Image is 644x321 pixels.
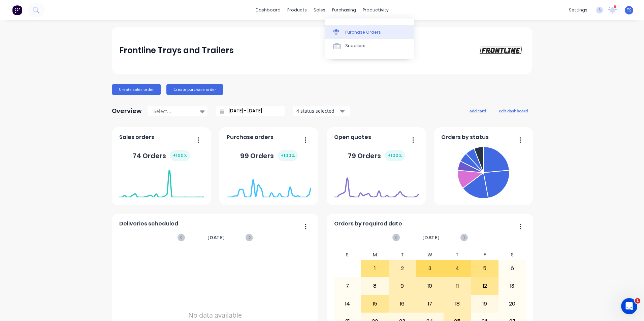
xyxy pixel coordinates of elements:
div: products [284,5,310,15]
a: dashboard [252,5,284,15]
div: Overview [112,104,142,118]
div: 17 [416,295,443,312]
div: 5 [471,260,498,277]
div: M [361,250,389,260]
span: Open quotes [334,133,371,141]
span: 1 [635,298,640,304]
div: sales [310,5,329,15]
div: 3 [416,260,443,277]
div: 79 Orders [348,150,405,161]
button: Create sales order [112,84,161,95]
div: 4 [444,260,471,277]
span: [DATE] [422,234,440,241]
div: 10 [416,278,443,294]
button: 4 status selected [293,106,350,116]
div: 14 [334,295,361,312]
div: Suppliers [345,43,365,49]
div: T [389,250,416,260]
div: F [471,250,498,260]
span: Purchase orders [227,133,273,141]
div: 2 [389,260,416,277]
div: W [416,250,444,260]
div: S [334,250,361,260]
div: S [498,250,526,260]
div: 15 [361,295,388,312]
div: 16 [389,295,416,312]
span: Sales orders [119,133,154,141]
span: Deliveries scheduled [119,220,178,228]
div: 6 [499,260,526,277]
button: edit dashboard [494,106,532,115]
div: purchasing [329,5,359,15]
div: 13 [499,278,526,294]
div: 12 [471,278,498,294]
span: TS [627,7,632,13]
div: 74 Orders [133,150,190,161]
img: Factory [12,5,22,15]
a: Suppliers [325,39,414,52]
div: T [444,250,471,260]
div: 9 [389,278,416,294]
div: Purchase Orders [345,29,381,35]
span: [DATE] [207,234,225,241]
button: add card [465,106,490,115]
button: Create purchase order [166,84,223,95]
div: + 100 % [170,150,190,161]
img: Frontline Trays and Trailers [478,45,525,56]
div: 20 [499,295,526,312]
div: 1 [361,260,388,277]
div: 4 status selected [296,107,339,114]
a: Purchase Orders [325,25,414,39]
div: 11 [444,278,471,294]
div: 18 [444,295,471,312]
iframe: Intercom live chat [621,298,637,314]
div: 8 [361,278,388,294]
div: + 100 % [385,150,405,161]
div: settings [566,5,591,15]
div: Frontline Trays and Trailers [119,44,234,57]
div: 19 [471,295,498,312]
span: Orders by status [441,133,489,141]
div: + 100 % [278,150,298,161]
div: 99 Orders [240,150,298,161]
div: productivity [359,5,392,15]
div: 7 [334,278,361,294]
